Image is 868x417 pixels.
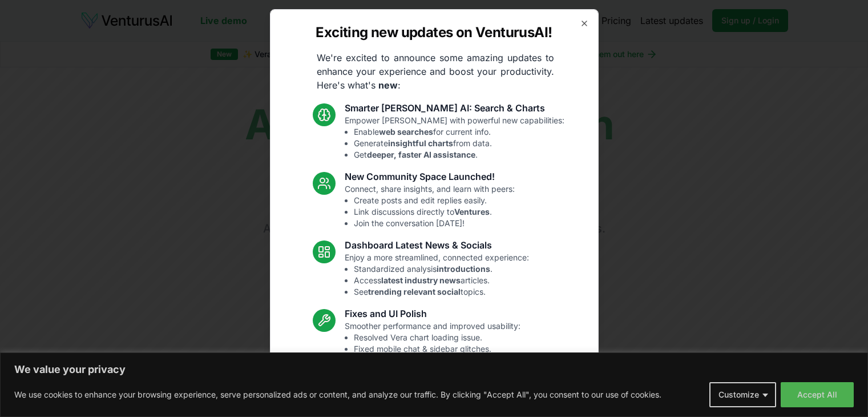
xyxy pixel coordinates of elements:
[354,149,564,161] li: Get .
[354,343,520,355] li: Fixed mobile chat & sidebar glitches.
[354,218,515,229] li: Join the conversation [DATE]!
[388,138,453,148] strong: insightful charts
[345,183,515,229] p: Connect, share insights, and learn with peers:
[354,355,520,366] li: Enhanced overall UI consistency.
[354,275,529,286] li: Access articles.
[345,170,515,183] h3: New Community Space Launched!
[354,286,529,298] li: See topics.
[345,320,520,366] p: Smoother performance and improved usability:
[354,138,564,149] li: Generate from data.
[354,195,515,206] li: Create posts and edit replies easily.
[354,263,529,275] li: Standardized analysis .
[306,375,562,416] p: These updates are designed to make VenturusAI more powerful, intuitive, and user-friendly. Let us...
[308,51,563,92] p: We're excited to announce some amazing updates to enhance your experience and boost your producti...
[345,238,529,252] h3: Dashboard Latest News & Socials
[345,307,520,320] h3: Fixes and UI Polish
[345,101,564,115] h3: Smarter [PERSON_NAME] AI: Search & Charts
[354,126,564,138] li: Enable for current info.
[345,252,529,298] p: Enjoy a more streamlined, connected experience:
[378,79,398,91] strong: new
[381,275,461,285] strong: latest industry news
[379,127,433,137] strong: web searches
[354,332,520,343] li: Resolved Vera chart loading issue.
[316,23,552,42] h2: Exciting new updates on VenturusAI!
[345,115,564,161] p: Empower [PERSON_NAME] with powerful new capabilities:
[368,287,461,296] strong: trending relevant social
[437,264,490,274] strong: introductions
[367,150,475,159] strong: deeper, faster AI assistance
[354,206,515,218] li: Link discussions directly to .
[454,207,490,216] strong: Ventures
